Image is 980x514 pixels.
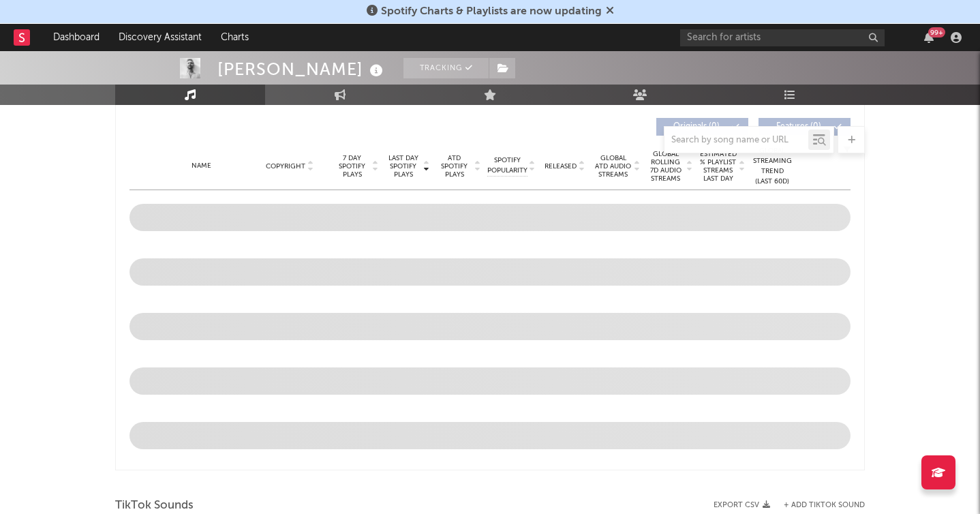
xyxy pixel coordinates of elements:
span: Released [545,162,577,170]
button: Features(0) [759,118,851,136]
span: Global ATD Audio Streams [594,154,632,179]
span: Estimated % Playlist Streams Last Day [699,150,737,183]
button: + Add TikTok Sound [784,502,865,509]
button: + Add TikTok Sound [770,502,865,509]
span: Global Rolling 7D Audio Streams [647,150,684,183]
span: Dismiss [606,6,614,17]
span: Originals ( 0 ) [665,123,728,131]
span: TikTok Sounds [115,498,194,514]
div: 99 + [928,27,945,37]
div: Global Streaming Trend (Last 60D) [752,146,793,187]
a: Discovery Assistant [109,24,211,51]
div: [PERSON_NAME] [217,58,386,80]
span: Features ( 0 ) [767,123,830,131]
input: Search by song name or URL [664,135,808,146]
span: Spotify Popularity [487,155,527,176]
span: 7 Day Spotify Plays [334,154,370,179]
button: Originals(0) [656,118,748,136]
input: Search for artists [680,29,885,46]
span: ATD Spotify Plays [436,154,472,179]
span: Last Day Spotify Plays [385,154,421,179]
button: 99+ [924,32,934,43]
button: Tracking [403,58,489,78]
span: Spotify Charts & Playlists are now updating [381,6,602,17]
div: Name [157,161,246,171]
button: Export CSV [714,501,770,509]
span: Copyright [266,162,305,170]
a: Charts [211,24,258,51]
a: Dashboard [44,24,109,51]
